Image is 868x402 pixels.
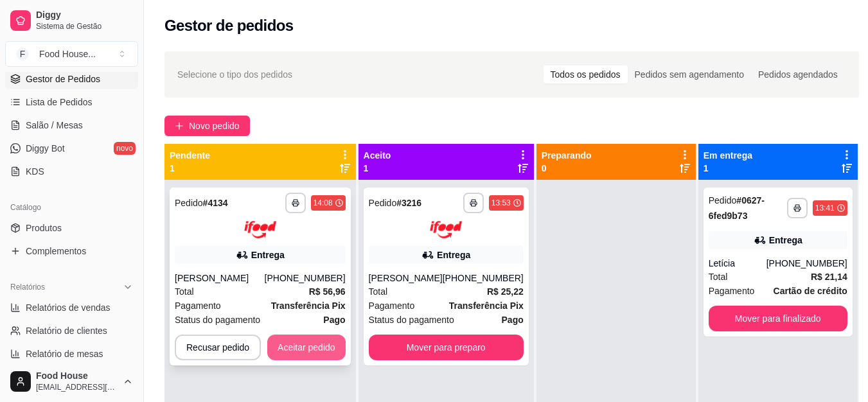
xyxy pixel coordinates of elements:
[244,221,276,238] img: ifood
[811,272,847,282] strong: R$ 21,14
[709,306,847,331] button: Mover para finalizado
[271,301,346,311] strong: Transferência Pix
[369,313,454,327] span: Status do pagamento
[175,335,261,360] button: Recusar pedido
[5,41,138,67] button: Select a team
[542,149,592,162] p: Preparando
[369,335,524,360] button: Mover para preparo
[5,320,138,341] a: Relatório de clientes
[309,286,346,297] strong: R$ 56,96
[437,249,470,261] div: Entrega
[704,149,752,162] p: Em entrega
[26,119,83,132] span: Salão / Mesas
[16,48,29,60] span: F
[5,161,138,182] a: KDS
[766,257,847,270] div: [PHONE_NUMBER]
[5,297,138,318] a: Relatórios de vendas
[26,142,65,155] span: Diggy Bot
[323,315,345,325] strong: Pago
[709,195,765,221] strong: # 0627-6fed9b73
[5,115,138,135] a: Salão / Mesas
[175,121,184,130] span: plus
[39,48,96,60] div: Food House ...
[164,116,250,136] button: Novo pedido
[26,347,103,360] span: Relatório de mesas
[189,119,240,133] span: Novo pedido
[369,272,443,284] div: [PERSON_NAME]
[774,286,847,296] strong: Cartão de crédito
[769,234,802,247] div: Entrega
[26,245,86,258] span: Complementos
[267,335,346,360] button: Aceitar pedido
[364,162,391,175] p: 1
[36,10,133,21] span: Diggy
[175,299,221,313] span: Pagamento
[26,96,93,109] span: Lista de Pedidos
[369,299,415,313] span: Pagamento
[175,198,203,208] span: Pedido
[709,284,755,298] span: Pagamento
[175,272,265,284] div: [PERSON_NAME]
[487,286,524,297] strong: R$ 25,22
[36,382,118,392] span: [EMAIL_ADDRESS][DOMAIN_NAME]
[492,198,511,208] div: 13:53
[542,162,592,175] p: 0
[36,21,133,31] span: Sistema de Gestão
[709,195,737,205] span: Pedido
[26,222,62,234] span: Produtos
[5,138,138,159] a: Diggy Botnovo
[364,149,391,162] p: Aceito
[709,257,766,270] div: Letícia
[36,371,118,382] span: Food House
[544,66,628,83] div: Todos os pedidos
[175,313,260,327] span: Status do pagamento
[26,301,111,314] span: Relatórios de vendas
[751,66,845,83] div: Pedidos agendados
[5,344,138,364] a: Relatório de mesas
[164,15,294,36] h2: Gestor de pedidos
[175,284,194,299] span: Total
[396,198,421,208] strong: # 3216
[26,73,100,85] span: Gestor de Pedidos
[449,301,524,311] strong: Transferência Pix
[314,198,333,208] div: 14:08
[177,67,292,82] span: Selecione o tipo dos pedidos
[5,69,138,89] a: Gestor de Pedidos
[26,324,107,337] span: Relatório de clientes
[709,270,728,284] span: Total
[5,218,138,238] a: Produtos
[5,197,138,218] div: Catálogo
[5,241,138,261] a: Complementos
[430,221,462,238] img: ifood
[5,92,138,112] a: Lista de Pedidos
[265,272,346,284] div: [PHONE_NUMBER]
[443,272,524,284] div: [PHONE_NUMBER]
[704,162,752,175] p: 1
[5,366,138,397] button: Food House[EMAIL_ADDRESS][DOMAIN_NAME]
[170,149,210,162] p: Pendente
[251,249,285,261] div: Entrega
[815,203,835,213] div: 13:41
[5,5,138,36] a: DiggySistema de Gestão
[203,198,228,208] strong: # 4134
[369,198,397,208] span: Pedido
[502,315,524,325] strong: Pago
[10,282,45,292] span: Relatórios
[369,284,388,299] span: Total
[26,165,44,178] span: KDS
[170,162,210,175] p: 1
[628,66,751,83] div: Pedidos sem agendamento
